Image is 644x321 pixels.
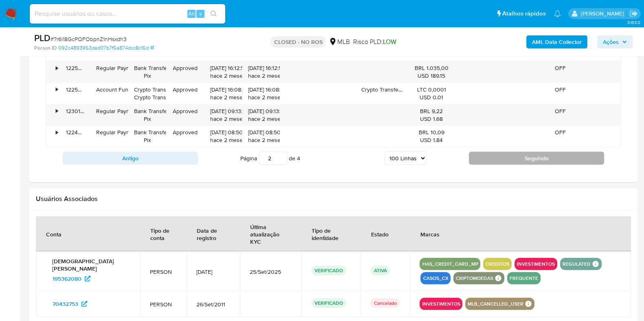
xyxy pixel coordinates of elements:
a: Notificações [554,10,561,17]
button: Ações [597,35,633,48]
span: Atalhos rápidos [502,9,546,18]
span: Alt [188,10,195,17]
input: Pesquise usuários ou casos... [30,9,225,19]
a: Sair [629,9,638,18]
span: # 7r6l18GcPQFObpnZ1nHsxdh3 [51,35,127,43]
b: PLD [34,31,51,44]
span: s [199,10,202,17]
p: danilo.toledo@mercadolivre.com [580,10,626,17]
b: Person ID [34,44,57,52]
button: search-icon [205,8,222,20]
button: AML Data Collector [526,35,587,48]
span: 3.163.0 [627,19,640,26]
a: 092c4893953dad07b7f5a874dcc8c16d [58,44,154,52]
div: MLB [329,37,349,46]
p: CLOSED - NO ROS [270,36,325,48]
span: LOW [382,37,396,46]
b: AML Data Collector [532,35,582,48]
h2: Usuários Associados [36,195,631,203]
span: Risco PLD: [353,37,396,46]
span: Ações [603,35,619,48]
